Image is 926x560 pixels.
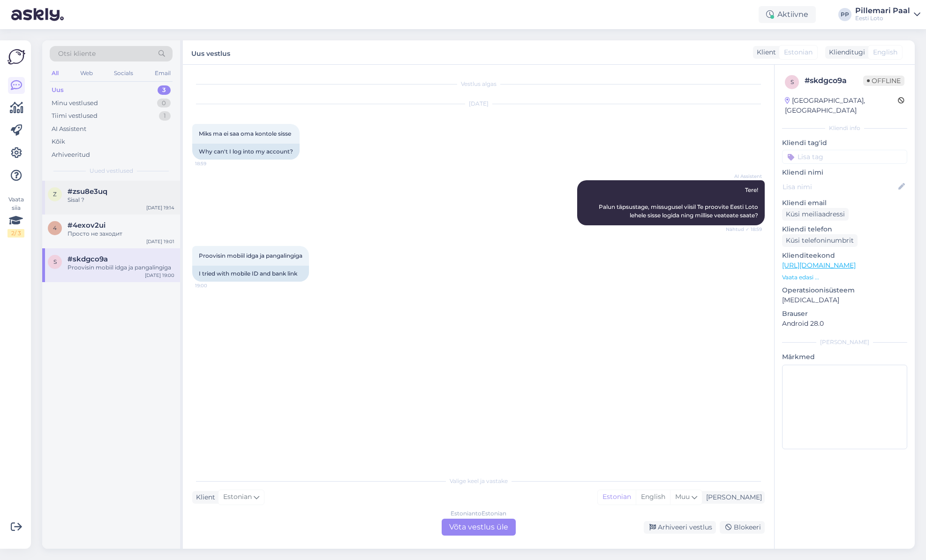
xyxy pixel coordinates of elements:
div: Vestlus algas [192,80,765,88]
div: English [636,490,670,504]
div: Estonian [598,490,636,504]
div: Sisal ? [68,196,174,204]
span: #skdgco9a [68,255,108,263]
div: Kliendi info [782,124,907,132]
p: Vaata edasi ... [782,273,907,282]
div: Klienditugi [825,47,865,57]
p: Kliendi tag'id [782,138,907,148]
span: Miks ma ei saa oma kontole sisse [199,130,291,137]
div: [DATE] [192,100,765,108]
a: [URL][DOMAIN_NAME] [782,261,856,269]
span: Estonian [223,492,252,502]
div: [DATE] 19:14 [146,204,174,211]
p: Kliendi telefon [782,224,907,234]
div: Tiimi vestlused [52,111,98,121]
div: Blokeeri [720,521,765,534]
p: Brauser [782,309,907,319]
div: Eesti Loto [855,15,910,22]
label: Uus vestlus [191,46,230,59]
a: Pillemari PaalEesti Loto [855,7,920,22]
p: Märkmed [782,352,907,362]
div: Kõik [52,137,65,146]
div: Email [153,67,173,79]
div: 3 [158,85,171,95]
span: Offline [863,76,904,86]
div: [DATE] 19:00 [145,272,174,279]
span: s [790,78,794,85]
div: Võta vestlus üle [442,519,516,536]
span: Otsi kliente [58,49,96,59]
div: Web [78,67,95,79]
div: I tried with mobile ID and bank link [192,266,309,282]
div: Просто не заходит [68,230,174,238]
div: PP [838,8,851,21]
div: Why can't I log into my account? [192,144,300,160]
div: Valige keel ja vastake [192,477,765,485]
span: English [873,47,897,57]
div: Vaata siia [8,195,24,238]
div: Aktiivne [759,6,816,23]
div: Uus [52,85,64,95]
div: Arhiveeritud [52,150,90,160]
span: 18:59 [195,160,230,167]
div: Küsi telefoninumbrit [782,234,858,247]
input: Lisa tag [782,150,907,164]
div: [GEOGRAPHIC_DATA], [GEOGRAPHIC_DATA] [785,96,898,115]
div: Klient [753,47,776,57]
div: 1 [159,111,171,121]
div: [PERSON_NAME] [702,492,762,502]
p: [MEDICAL_DATA] [782,295,907,305]
p: Operatsioonisüsteem [782,285,907,295]
img: Askly Logo [8,48,25,66]
div: # skdgco9a [805,75,863,86]
div: Socials [112,67,135,79]
p: Android 28.0 [782,319,907,329]
span: z [53,191,57,198]
span: AI Assistent [727,173,762,180]
span: Muu [675,492,690,501]
div: Proovisin mobiil idga ja pangalingiga [68,263,174,272]
input: Lisa nimi [783,182,896,192]
span: Uued vestlused [90,167,133,175]
div: Arhiveeri vestlus [644,521,716,534]
div: Estonian to Estonian [451,509,506,518]
span: s [53,258,57,265]
div: Klient [192,492,215,502]
div: AI Assistent [52,124,86,134]
div: Minu vestlused [52,99,98,108]
p: Klienditeekond [782,251,907,261]
p: Kliendi email [782,198,907,208]
div: [DATE] 19:01 [146,238,174,245]
div: [PERSON_NAME] [782,338,907,346]
span: Proovisin mobiil idga ja pangalingiga [199,252,302,259]
span: 19:00 [195,282,230,289]
p: Kliendi nimi [782,168,907,177]
span: #4exov2ui [68,221,105,230]
span: #zsu8e3uq [68,187,107,196]
div: 0 [157,99,171,108]
div: All [50,67,60,79]
span: Estonian [784,47,813,57]
span: 4 [53,224,57,231]
div: Küsi meiliaadressi [782,208,849,221]
div: Pillemari Paal [855,7,910,15]
div: 2 / 3 [8,229,24,238]
span: Nähtud ✓ 18:59 [726,226,762,233]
